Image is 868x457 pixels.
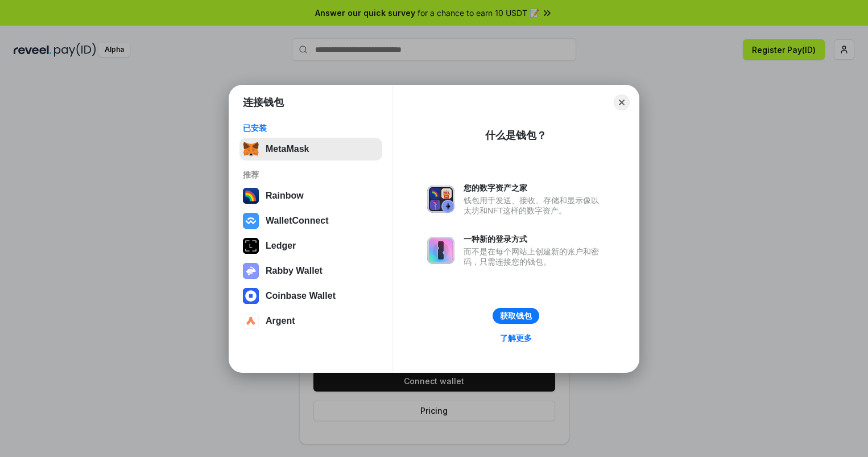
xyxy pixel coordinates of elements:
button: Argent [239,310,382,332]
div: WalletConnect [266,216,329,226]
div: 而不是在每个网站上创建新的账户和密码，只需连接您的钱包。 [464,246,605,267]
div: Ledger [266,241,296,251]
button: Rabby Wallet [239,260,382,282]
img: svg+xml,%3Csvg%20width%3D%2228%22%20height%3D%2228%22%20viewBox%3D%220%200%2028%2028%22%20fill%3D... [243,313,259,329]
img: svg+xml,%3Csvg%20width%3D%22120%22%20height%3D%22120%22%20viewBox%3D%220%200%20120%20120%22%20fil... [243,188,259,204]
div: Argent [266,316,295,326]
img: svg+xml,%3Csvg%20xmlns%3D%22http%3A%2F%2Fwww.w3.org%2F2000%2Fsvg%22%20fill%3D%22none%22%20viewBox... [243,263,259,279]
button: Coinbase Wallet [239,285,382,307]
div: 钱包用于发送、接收、存储和显示像以太坊和NFT这样的数字资产。 [464,195,605,216]
img: svg+xml,%3Csvg%20fill%3D%22none%22%20height%3D%2233%22%20viewBox%3D%220%200%2035%2033%22%20width%... [243,141,259,157]
img: svg+xml,%3Csvg%20xmlns%3D%22http%3A%2F%2Fwww.w3.org%2F2000%2Fsvg%22%20width%3D%2228%22%20height%3... [243,238,259,254]
button: MetaMask [239,138,382,160]
img: svg+xml,%3Csvg%20width%3D%2228%22%20height%3D%2228%22%20viewBox%3D%220%200%2028%2028%22%20fill%3D... [243,288,259,304]
button: Rainbow [239,184,382,207]
div: 什么是钱包？ [485,129,547,142]
img: svg+xml,%3Csvg%20xmlns%3D%22http%3A%2F%2Fwww.w3.org%2F2000%2Fsvg%22%20fill%3D%22none%22%20viewBox... [427,237,454,264]
button: 获取钱包 [493,308,539,324]
img: svg+xml,%3Csvg%20xmlns%3D%22http%3A%2F%2Fwww.w3.org%2F2000%2Fsvg%22%20fill%3D%22none%22%20viewBox... [427,186,454,213]
div: 您的数字资产之家 [464,183,605,193]
div: Coinbase Wallet [266,291,336,301]
div: 已安装 [243,123,379,133]
div: 获取钱包 [500,311,532,321]
div: 一种新的登录方式 [464,234,605,244]
button: Ledger [239,234,382,257]
div: Rainbow [266,191,304,201]
button: Close [614,94,630,110]
a: 了解更多 [493,331,539,345]
h1: 连接钱包 [243,96,284,109]
div: 了解更多 [500,333,532,343]
div: MetaMask [266,144,309,154]
img: svg+xml,%3Csvg%20width%3D%2228%22%20height%3D%2228%22%20viewBox%3D%220%200%2028%2028%22%20fill%3D... [243,213,259,229]
div: Rabby Wallet [266,266,323,276]
div: 推荐 [243,170,379,180]
button: WalletConnect [239,209,382,232]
